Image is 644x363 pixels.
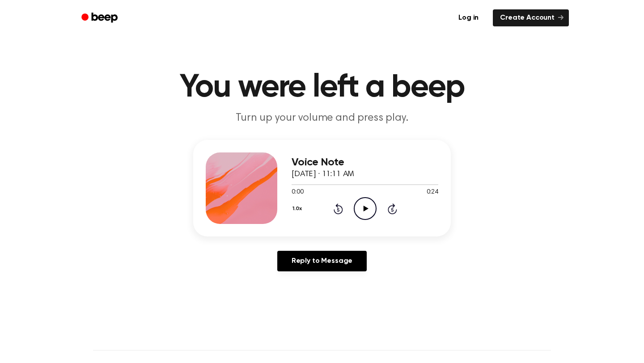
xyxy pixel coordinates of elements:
[449,8,487,28] a: Log in
[292,170,354,178] span: [DATE] · 11:11 AM
[292,188,303,197] span: 0:00
[150,111,494,126] p: Turn up your volume and press play.
[93,72,551,104] h1: You were left a beep
[292,201,305,216] button: 1.0x
[277,251,367,271] a: Reply to Message
[427,188,438,197] span: 0:24
[292,156,438,169] h3: Voice Note
[75,9,126,27] a: Beep
[493,9,569,26] a: Create Account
